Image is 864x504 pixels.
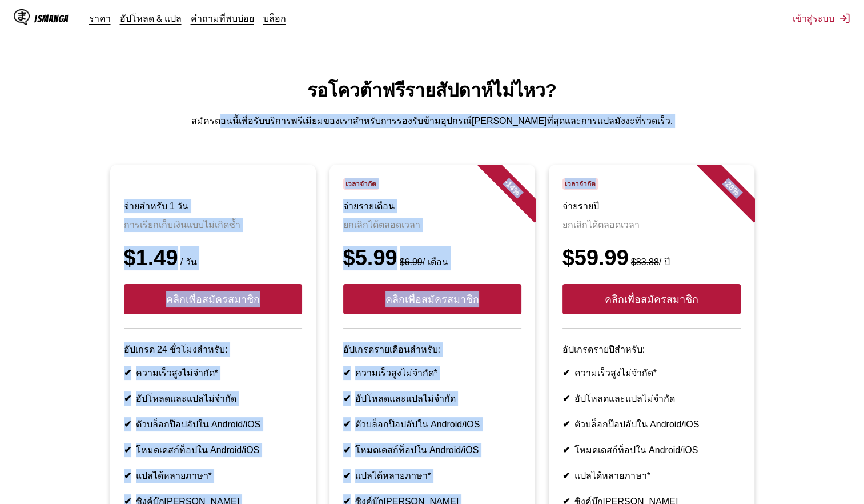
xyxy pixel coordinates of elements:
button: คลิกเพื่อสมัครสมาชิก [562,284,741,314]
p: สมัครตอนนี้เพื่อรับบริการพรีเมียมของเราสำหรับการรองรับข้ามอุปกรณ์[PERSON_NAME]ที่สุดและการแปลมังง... [9,114,855,128]
li: ตัวบล็อกป๊อปอัปใน Android/iOS [562,417,741,431]
li: ความเร็วสูงไม่จำกัด* [124,366,302,380]
div: IsManga [34,13,69,24]
li: แปลได้หลายภาษา* [124,469,302,483]
h3: จ่ายรายปี [562,199,741,213]
span: เวลาจำกัด [562,178,599,190]
li: ตัวบล็อกป๊อปอัปใน Android/iOS [343,417,521,431]
h3: จ่ายรายเดือน [343,199,521,213]
h3: จ่ายสำหรับ 1 วัน [124,199,302,213]
li: โหมดเดสก์ท็อปใน Android/iOS [124,443,302,457]
img: Sign out [839,13,850,24]
b: ✔ [343,445,351,455]
span: เวลาจำกัด [343,178,380,190]
p: อัปเกรด 24 ชั่วโมงสำหรับ: [124,342,302,357]
div: - 14 % [477,153,546,222]
a: บล็อก [263,13,286,24]
b: ✔ [124,394,131,403]
li: แปลได้หลายภาษา* [343,469,521,483]
small: / วัน [178,257,197,267]
a: ราคา [89,13,111,24]
a: คำถามที่พบบ่อย [191,13,254,24]
b: ✔ [124,471,131,481]
li: โหมดเดสก์ท็อปใน Android/iOS [343,443,521,457]
li: โหมดเดสก์ท็อปใน Android/iOS [562,443,741,457]
li: อัปโหลดและแปลไม่จำกัด [343,391,521,406]
div: - 28 % [697,153,765,222]
b: ✔ [343,419,351,429]
small: / ปี [629,257,670,267]
b: ✔ [124,368,131,378]
a: อัปโหลด & แปล [120,13,182,24]
p: ยกเลิกได้ตลอดเวลา [343,218,521,232]
a: IsManga LogoIsManga [14,9,89,27]
b: ✔ [562,368,570,378]
p: ยกเลิกได้ตลอดเวลา [562,218,741,232]
button: คลิกเพื่อสมัครสมาชิก [124,284,302,314]
b: ✔ [562,471,570,481]
li: ตัวบล็อกป๊อปอัปใน Android/iOS [124,417,302,431]
b: ✔ [562,419,570,429]
p: อัปเกรดรายเดือนสำหรับ: [343,342,521,357]
small: / เดือน [397,257,448,267]
li: ความเร็วสูงไม่จำกัด* [562,366,741,380]
div: $59.99 [562,246,741,270]
button: เข้าสู่ระบบ [793,11,850,26]
b: ✔ [343,368,351,378]
b: ✔ [562,445,570,455]
b: ✔ [562,394,570,403]
li: แปลได้หลายภาษา* [562,469,741,483]
li: อัปโหลดและแปลไม่จำกัด [562,391,741,406]
b: ✔ [343,394,351,403]
div: $5.99 [343,246,521,270]
b: ✔ [124,445,131,455]
h1: รอโควต้าฟรีรายสัปดาห์ไม่ไหว? [9,75,855,105]
p: การเรียกเก็บเงินแบบไม่เกิดซ้ำ [124,218,302,232]
b: ✔ [343,471,351,481]
div: $1.49 [124,246,302,270]
li: ความเร็วสูงไม่จำกัด* [343,366,521,380]
s: $83.88 [631,257,659,267]
s: $6.99 [400,257,423,267]
button: คลิกเพื่อสมัครสมาชิก [343,284,521,314]
b: ✔ [124,419,131,429]
img: IsManga Logo [14,9,30,25]
li: อัปโหลดและแปลไม่จำกัด [124,391,302,406]
p: อัปเกรดรายปีสำหรับ: [562,342,741,357]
